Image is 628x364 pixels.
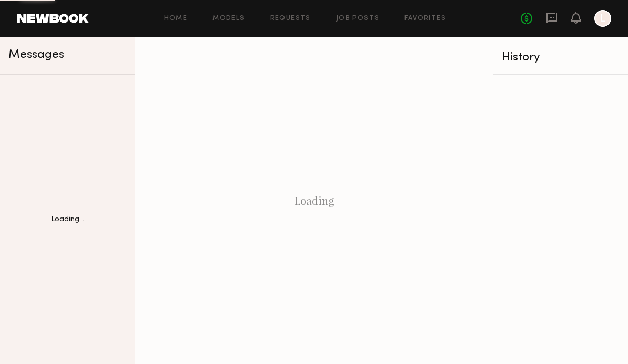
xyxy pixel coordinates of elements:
[404,15,446,22] a: Favorites
[8,49,64,61] span: Messages
[212,15,245,22] a: Models
[164,15,188,22] a: Home
[594,10,611,27] a: L
[51,216,84,223] div: Loading...
[135,37,493,364] div: Loading
[502,51,620,64] div: History
[336,15,380,22] a: Job Posts
[270,15,311,22] a: Requests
